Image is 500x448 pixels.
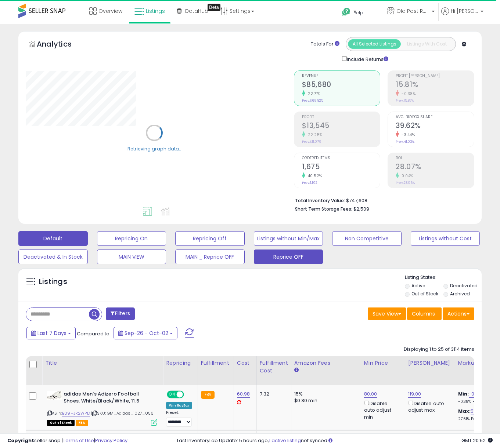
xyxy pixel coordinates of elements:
div: Include Returns [337,55,397,63]
span: DataHub [185,7,208,15]
button: Columns [407,307,442,320]
button: Filters [106,307,134,320]
div: Repricing [166,359,195,367]
button: MAIN VIEW [97,250,166,264]
button: Actions [443,307,474,320]
b: Short Term Storage Fees: [295,206,352,212]
span: Revenue [302,74,380,78]
h2: $13,545 [302,121,380,131]
span: Compared to: [77,330,111,337]
small: Prev: 41.03% [396,139,414,144]
span: Last 7 Days [37,329,66,337]
img: 31ts9NIK5-L._SL40_.jpg [47,391,62,400]
h5: Analytics [37,39,86,51]
span: Ordered Items [302,156,380,160]
small: 22.71% [305,91,320,96]
div: Disable auto adjust max [408,399,449,414]
span: Avg. Buybox Share [396,115,474,119]
span: Listings [146,7,165,15]
div: Displaying 1 to 25 of 3114 items [404,346,474,353]
span: Hi [PERSON_NAME] [451,7,478,15]
button: Deactivated & In Stock [18,250,88,264]
div: Disable auto adjust min [364,399,399,420]
h2: 15.81% [396,80,474,90]
div: Title [45,359,160,367]
b: Total Inventory Value: [295,197,345,204]
span: ON [168,391,177,398]
b: Min: [458,390,469,397]
strong: Copyright [7,437,34,444]
h2: 39.62% [396,121,474,131]
button: Listings without Cost [411,231,480,246]
div: Min Price [364,359,402,367]
div: $0.30 min [294,397,355,404]
span: FBA [76,420,88,426]
h2: $85,680 [302,80,380,90]
label: Active [411,283,425,289]
button: Repricing Off [175,231,245,246]
div: Fulfillment Cost [260,359,288,375]
button: All Selected Listings [348,39,401,49]
div: Fulfillment [201,359,231,367]
a: 53.87 [471,408,483,415]
small: 40.52% [305,173,322,179]
a: B09HJR2WPD [62,410,90,416]
label: Out of Stock [411,291,438,297]
div: seller snap | | [7,437,127,444]
div: Amazon Fees [294,359,358,367]
h5: Listings [39,277,67,287]
small: Prev: 15.87% [396,98,414,103]
label: Archived [450,291,470,297]
div: Tooltip anchor [208,4,220,11]
span: | SKU: GM_Adidas_1027_056 [91,410,154,416]
div: ASIN: [47,391,157,425]
div: [PERSON_NAME] [408,359,452,367]
small: -3.44% [399,132,415,138]
button: Listings With Cost [400,39,453,49]
small: 0.04% [399,173,413,179]
button: Sep-26 - Oct-02 [114,327,177,339]
h2: 28.07% [396,163,474,172]
small: FBA [201,391,215,399]
span: Columns [412,310,435,317]
a: Terms of Use [63,437,94,444]
span: Sep-26 - Oct-02 [125,329,168,337]
small: Prev: $69,825 [302,98,323,103]
a: 1 active listing [269,437,301,444]
div: 15% [294,391,355,397]
a: 80.00 [364,390,377,398]
a: Help [336,2,380,24]
span: 2025-10-10 20:52 GMT [461,437,493,444]
div: Preset: [166,410,192,427]
div: Cost [237,359,253,367]
button: Listings without Min/Max [254,231,323,246]
button: Default [18,231,88,246]
div: Retrieving graph data.. [127,145,181,152]
button: Non Competitive [332,231,402,246]
span: $2,509 [353,205,369,212]
div: Last InventoryLab Update: 5 hours ago, not synced. [177,437,493,444]
a: -0.49 [469,390,482,398]
b: Max: [458,408,471,415]
h2: 1,675 [302,163,380,172]
small: Prev: 28.06% [396,181,415,185]
small: -0.38% [399,91,416,96]
button: Reprice OFF [254,250,323,264]
span: Overview [98,7,122,15]
div: Totals For [311,41,339,48]
button: MAIN _ Reprice OFF [175,250,245,264]
button: Repricing On [97,231,166,246]
span: Old Post Road LLC [396,7,429,15]
li: $747,608 [295,196,469,204]
span: All listings that are currently out of stock and unavailable for purchase on Amazon [47,420,75,426]
a: 119.00 [408,390,421,398]
p: Listing States: [405,274,482,281]
small: Prev: $11,079 [302,139,321,144]
small: Prev: 1,192 [302,181,317,185]
a: Hi [PERSON_NAME] [441,7,483,24]
span: ROI [396,156,474,160]
a: 60.98 [237,390,250,398]
span: Help [353,10,363,16]
small: 22.25% [305,132,323,138]
i: Get Help [342,7,351,17]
